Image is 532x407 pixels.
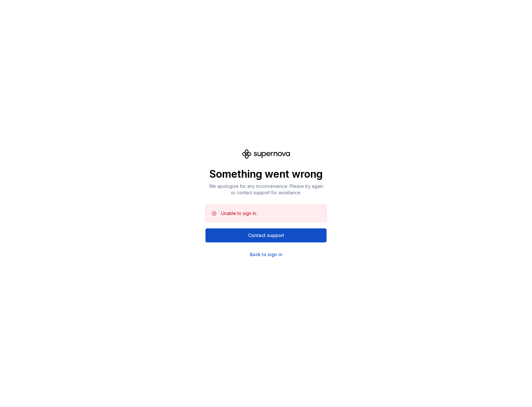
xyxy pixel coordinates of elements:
[248,232,284,239] span: Contact support
[205,183,327,196] p: We apologize for any inconvenience. Please try again or contact support for assistance.
[205,168,327,181] p: Something went wrong
[250,251,283,258] a: Back to sign in
[221,210,257,217] div: Unable to sign in.
[205,228,327,242] button: Contact support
